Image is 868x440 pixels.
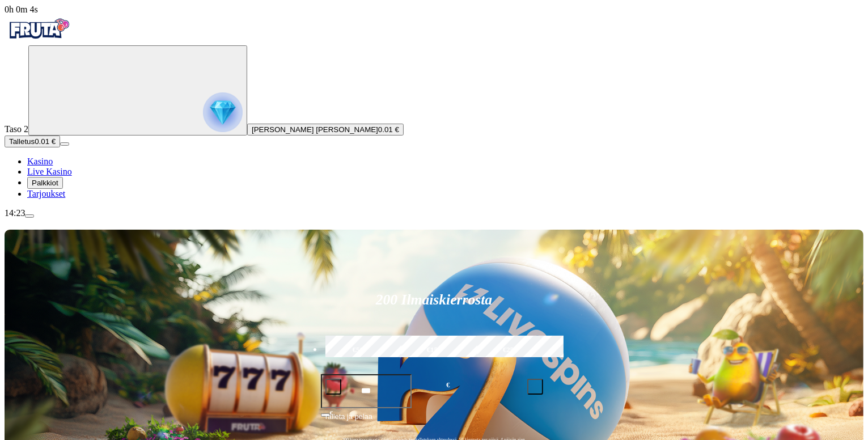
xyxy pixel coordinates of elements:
[60,142,69,146] button: menu
[32,179,58,187] span: Palkkiot
[27,167,72,176] a: Live Kasino
[5,15,73,43] img: Fruta
[27,189,65,198] a: Tarjoukset
[5,5,38,14] span: user session time
[35,137,56,146] span: 0.01 €
[247,124,404,136] button: [PERSON_NAME] [PERSON_NAME]0.01 €
[27,177,63,189] button: Palkkiot
[27,156,53,166] a: Kasino
[5,156,863,199] nav: Main menu
[475,334,546,367] label: €250
[5,136,60,147] button: Talletusplus icon0.01 €
[252,125,378,134] span: [PERSON_NAME] [PERSON_NAME]
[28,45,247,136] button: reward progress
[399,334,470,367] label: €150
[5,35,73,45] a: Fruta
[325,379,341,395] button: minus icon
[25,214,34,218] button: menu
[323,334,394,367] label: €50
[324,411,372,431] span: Talleta ja pelaa
[203,92,243,132] img: reward progress
[330,409,333,416] span: €
[9,137,35,146] span: Talletus
[5,124,28,134] span: Taso 2
[446,380,450,391] span: €
[5,15,863,199] nav: Primary
[378,125,399,134] span: 0.01 €
[527,379,543,395] button: plus icon
[5,208,25,218] span: 14:23
[321,411,548,432] button: Talleta ja pelaa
